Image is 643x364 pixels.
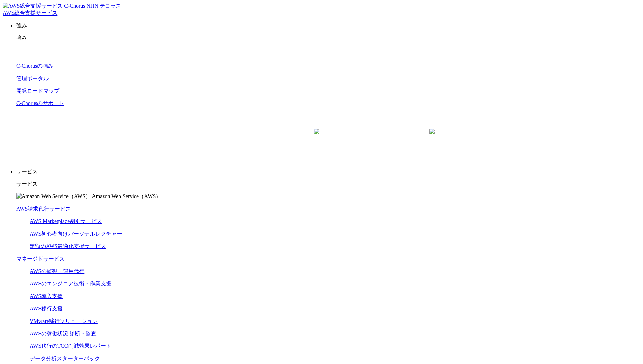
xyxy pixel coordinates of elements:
a: AWS移行のTCO削減効果レポート [30,343,111,349]
img: AWS総合支援サービス C-Chorus [3,3,85,10]
p: 強み [16,35,640,42]
a: AWS請求代行サービス [16,206,71,212]
a: AWSの稼働状況 診断・監査 [30,331,97,336]
a: AWS移行支援 [30,306,63,311]
p: 強み [16,22,640,29]
a: まずは相談する [332,129,440,146]
span: Amazon Web Service（AWS） [92,193,161,199]
a: AWS Marketplace割引サービス [30,218,102,224]
a: VMware移行ソリューション [30,318,98,324]
a: AWSの監視・運用代行 [30,268,84,274]
a: 資料を請求する [216,129,325,146]
p: サービス [16,168,640,175]
a: AWS初心者向けパーソナルレクチャー [30,231,122,237]
a: データ分析スターターパック [30,356,100,361]
a: 管理ポータル [16,75,49,81]
p: サービス [16,181,640,188]
a: 開発ロードマップ [16,88,59,94]
a: C-Chorusの強み [16,63,53,69]
img: 矢印 [429,129,435,146]
a: 定額のAWS最適化支援サービス [30,243,106,249]
a: AWS総合支援サービス C-Chorus NHN テコラスAWS総合支援サービス [3,3,121,16]
img: 矢印 [314,129,319,146]
a: AWSのエンジニア技術・作業支援 [30,281,111,286]
a: マネージドサービス [16,256,65,262]
img: Amazon Web Service（AWS） [16,193,91,200]
a: C-Chorusのサポート [16,100,64,106]
a: AWS導入支援 [30,293,63,299]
